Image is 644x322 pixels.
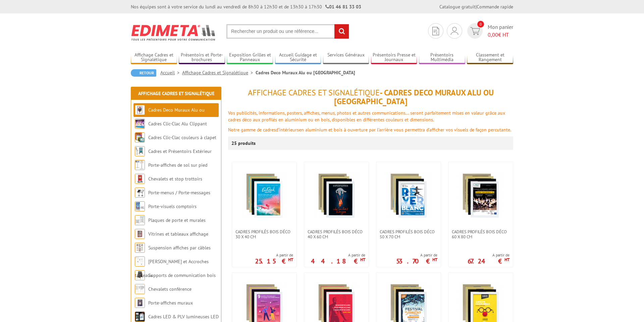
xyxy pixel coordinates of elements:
[148,148,212,154] a: Cadres et Présentoirs Extérieur
[439,3,513,10] div: |
[231,136,257,150] p: 25 produits
[135,105,145,115] img: Cadres Deco Muraux Alu ou Bois
[470,27,480,35] img: devis rapide
[135,188,145,198] img: Porte-menus / Porte-messages
[439,4,476,10] a: Catalogue gratuit
[308,229,365,239] span: Cadres Profilés Bois Déco 40 x 60 cm
[148,121,207,127] a: Cadres Clic-Clac Alu Clippant
[135,146,145,156] img: Cadres et Présentoirs Extérieur
[135,107,205,127] a: Cadres Deco Muraux Alu ou [GEOGRAPHIC_DATA]
[371,52,417,63] a: Présentoirs Presse et Journaux
[135,256,145,267] img: Cimaises et Accroches tableaux
[477,4,513,10] a: Commande rapide
[232,229,297,239] a: Cadres Profilés Bois Déco 30 x 40 cm
[148,162,207,168] a: Porte-affiches de sol sur pied
[304,229,369,239] a: Cadres Profilés Bois Déco 40 x 60 cm
[241,172,288,219] img: Cadres Profilés Bois Déco 30 x 40 cm
[360,257,365,263] sup: HT
[276,127,299,133] font: d'intérieurs
[396,252,437,258] span: A partir de
[311,252,365,258] span: A partir de
[135,298,145,308] img: Porte-affiches muraux
[160,70,182,76] a: Accueil
[226,24,349,39] input: Rechercher un produit ou une référence...
[504,257,509,263] sup: HT
[148,272,216,278] a: Supports de communication bois
[148,231,208,237] a: Vitrines et tableaux affichage
[135,243,145,253] img: Suspension affiches par câbles
[135,160,145,170] img: Porte-affiches de sol sur pied
[396,259,437,263] p: 53.70 €
[448,229,513,239] a: Cadres Profilés Bois Déco 60 x 80 cm
[311,259,365,263] p: 44.18 €
[432,257,437,263] sup: HT
[323,52,369,63] a: Services Généraux
[467,52,513,63] a: Classement et Rangement
[275,52,321,63] a: Accueil Guidage et Sécurité
[256,69,355,76] li: Cadres Deco Muraux Alu ou [GEOGRAPHIC_DATA]
[148,176,202,182] a: Chevalets et stop trottoirs
[131,20,216,45] img: Edimeta
[451,27,458,35] img: devis rapide
[135,132,145,143] img: Cadres Clic-Clac couleurs à clapet
[235,229,293,239] span: Cadres Profilés Bois Déco 30 x 40 cm
[131,69,156,77] a: Retour
[376,229,441,239] a: Cadres Profilés Bois Déco 50 x 70 cm
[419,52,465,63] a: Présentoirs Multimédia
[228,88,513,106] h1: - Cadres Deco Muraux Alu ou [GEOGRAPHIC_DATA]
[227,52,273,63] a: Exposition Grilles et Panneaux
[325,4,361,10] strong: 01 46 81 33 03
[452,229,509,239] span: Cadres Profilés Bois Déco 60 x 80 cm
[135,284,145,294] img: Chevalets conférence
[432,27,439,35] img: devis rapide
[148,245,211,251] a: Suspension affiches par câbles
[138,90,214,96] a: Affichage Cadres et Signalétique
[313,172,360,219] img: Cadres Profilés Bois Déco 40 x 60 cm
[468,252,509,258] span: A partir de
[457,172,504,219] img: Cadres Profilés Bois Déco 60 x 80 cm
[299,127,511,133] font: en aluminium et bois à ouverture par l'arrière vous permettra d’afficher vos visuels de façon per...
[488,23,513,39] span: Mon panier
[385,172,432,219] img: Cadres Profilés Bois Déco 50 x 70 cm
[334,24,349,39] input: rechercher
[466,23,513,39] a: devis rapide 0 Mon panier 0,00€ HT
[148,203,197,209] a: Porte-visuels comptoirs
[148,217,206,223] a: Plaques de porte et murales
[148,286,192,292] a: Chevalets conférence
[288,257,293,263] sup: HT
[135,201,145,211] img: Porte-visuels comptoirs
[488,31,513,39] span: € HT
[131,52,177,63] a: Affichage Cadres et Signalétique
[148,300,193,306] a: Porte-affiches muraux
[148,134,216,140] a: Cadres Clic-Clac couleurs à clapet
[182,70,256,76] a: Affichage Cadres et Signalétique
[131,3,361,10] div: Nos équipes sont à votre service du lundi au vendredi de 8h30 à 12h30 et de 13h30 à 17h30
[135,215,145,225] img: Plaques de porte et murales
[255,252,293,258] span: A partir de
[477,21,484,28] span: 0
[228,110,505,123] font: Vos publicités, informations, posters, affiches, menus, photos et autres communications... seront...
[468,259,509,263] p: 67.24 €
[148,190,210,196] a: Porte-menus / Porte-messages
[135,258,209,278] a: [PERSON_NAME] et Accroches tableaux
[255,259,293,263] p: 25.15 €
[380,229,437,239] span: Cadres Profilés Bois Déco 50 x 70 cm
[135,229,145,239] img: Vitrines et tableaux affichage
[248,87,380,98] span: Affichage Cadres et Signalétique
[228,127,276,133] font: Notre gamme de cadres
[135,312,145,322] img: Cadres LED & PLV lumineuses LED
[135,174,145,184] img: Chevalets et stop trottoirs
[179,52,225,63] a: Présentoirs et Porte-brochures
[488,31,498,38] span: 0,00
[148,314,219,320] a: Cadres LED & PLV lumineuses LED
